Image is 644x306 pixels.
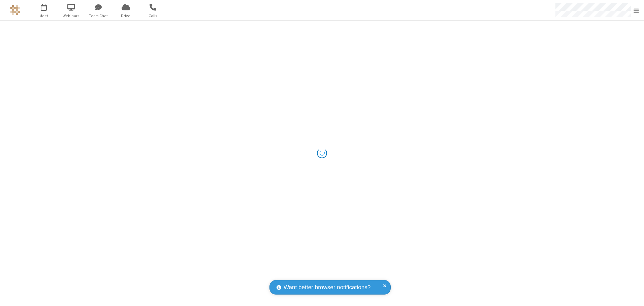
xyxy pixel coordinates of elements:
[140,13,166,19] span: Calls
[31,13,57,19] span: Meet
[10,5,20,15] img: QA Selenium DO NOT DELETE OR CHANGE
[284,283,371,292] span: Want better browser notifications?
[59,13,84,19] span: Webinars
[113,13,138,19] span: Drive
[86,13,111,19] span: Team Chat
